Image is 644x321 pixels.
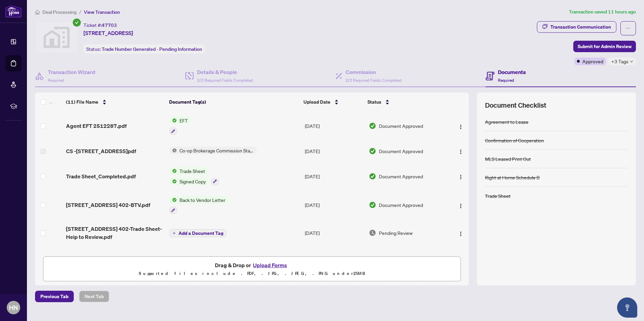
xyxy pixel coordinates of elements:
span: Trade Number Generated - Pending Information [102,46,202,52]
td: [DATE] [302,140,366,162]
span: Approved [582,58,603,65]
button: Status IconEFT [169,117,191,135]
div: Status: [84,44,205,53]
span: CS -[STREET_ADDRESS]pdf [66,147,136,155]
img: Logo [458,124,463,130]
img: Document Status [369,122,376,130]
div: Transaction Communication [550,22,611,32]
button: Status IconBack to Vendor Letter [169,196,228,214]
img: Status Icon [169,117,177,124]
img: Logo [458,231,463,237]
span: Deal Processing [42,9,76,15]
td: [DATE] [302,191,366,220]
span: Status [367,98,381,106]
article: Transaction saved 11 hours ago [569,8,636,16]
div: Agreement to Lease [485,118,528,126]
img: Document Status [369,229,376,237]
span: Pending Review [379,229,413,237]
button: Transaction Communication [537,21,616,33]
button: Status IconTrade SheetStatus IconSigned Copy [169,167,219,185]
span: Back to Vendor Letter [177,196,228,204]
span: ellipsis [626,26,631,31]
span: [STREET_ADDRESS] 402-BTV.pdf [66,201,150,209]
button: Status IconCo-op Brokerage Commission Statement [169,147,257,154]
span: plus [172,231,176,235]
div: Right at Home Schedule B [485,174,540,181]
span: Document Approved [379,147,423,155]
span: 2/2 Required Fields Completed [346,78,401,83]
span: Agent EFT 2512287.pdf [66,122,127,130]
img: svg%3e [35,22,78,53]
span: [STREET_ADDRESS] 402-Trade Sheet-Heip to Review.pdf [66,225,164,241]
td: [DATE] [302,219,366,246]
span: Drag & Drop or [215,261,289,270]
span: Upload Date [303,98,330,106]
button: Next Tab [79,291,109,302]
button: Logo [455,146,466,156]
span: Required [48,78,64,83]
th: (11) File Name [63,93,166,111]
span: down [630,60,633,63]
h4: Transaction Wizard [48,68,95,76]
img: logo [5,5,22,17]
span: View Transaction [84,9,120,15]
img: Logo [458,174,463,180]
img: Logo [458,149,463,154]
button: Open asap [617,297,637,318]
button: Upload Forms [251,261,289,270]
span: 47703 [102,22,117,28]
span: +3 Tags [611,58,629,65]
li: / [79,8,81,16]
span: Signed Copy [177,178,208,185]
img: Document Status [369,147,376,155]
img: Document Status [369,173,376,180]
img: Logo [458,203,463,209]
span: Trade Sheet_Completed.pdf [66,172,136,180]
p: Supported files include .PDF, .JPG, .JPEG, .PNG under 25 MB [47,270,456,278]
button: Add a Document Tag [169,228,226,237]
button: Logo [455,200,466,210]
h4: Details & People [197,68,253,76]
img: Status Icon [169,196,177,204]
button: Add a Document Tag [169,229,226,237]
img: Status Icon [169,147,177,154]
button: Logo [455,227,466,238]
span: Drag & Drop orUpload FormsSupported files include .PDF, .JPG, .JPEG, .PNG under25MB [43,257,460,282]
h4: Documents [498,68,526,76]
span: (11) File Name [66,98,98,106]
span: Document Checklist [485,101,546,110]
td: [DATE] [302,111,366,140]
span: Trade Sheet [177,167,208,175]
span: Submit for Admin Review [578,41,632,52]
div: Confirmation of Cooperation [485,137,544,144]
span: Document Approved [379,201,423,209]
th: Status [365,93,445,111]
div: Ticket #: [84,21,117,29]
span: Document Approved [379,173,423,180]
span: HN [9,303,18,312]
h4: Commission [346,68,401,76]
span: [STREET_ADDRESS] [84,29,133,37]
img: Status Icon [169,178,177,185]
span: Document Approved [379,122,423,130]
button: Submit for Admin Review [573,41,636,52]
span: Required [498,78,514,83]
img: Status Icon [169,167,177,175]
button: Previous Tab [35,291,74,302]
th: Upload Date [301,93,364,111]
button: Logo [455,120,466,131]
td: [DATE] [302,162,366,191]
div: MLS Leased Print Out [485,155,531,163]
span: home [35,10,40,14]
th: Document Tag(s) [166,93,301,111]
span: EFT [177,117,191,124]
td: [DATE] [302,246,366,268]
span: 2/2 Required Fields Completed [197,78,253,83]
button: Logo [455,171,466,182]
span: Previous Tab [40,291,68,302]
span: check-circle [73,19,81,27]
div: Trade Sheet [485,192,511,200]
img: Document Status [369,201,376,209]
span: Add a Document Tag [179,231,223,236]
span: Co-op Brokerage Commission Statement [177,147,257,154]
